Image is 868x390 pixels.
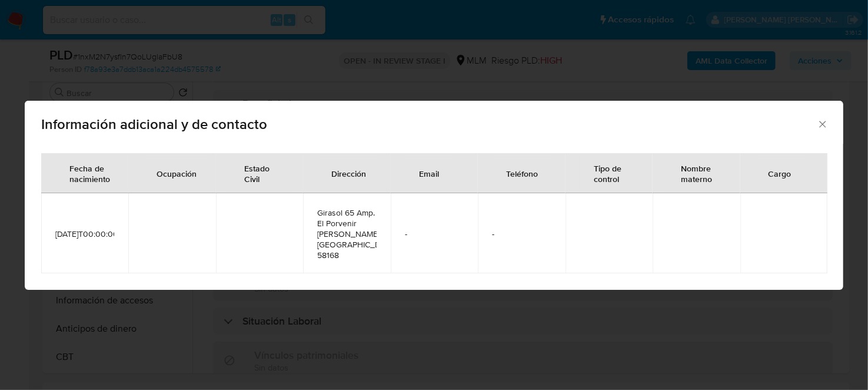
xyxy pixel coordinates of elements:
[41,117,817,131] span: Información adicional y de contacto
[142,159,211,187] div: Ocupación
[317,159,380,187] div: Dirección
[55,154,124,193] div: Fecha de nacimiento
[754,159,806,187] div: Cargo
[817,118,827,129] button: Cerrar
[492,229,551,239] span: -
[405,159,453,187] div: Email
[667,154,726,193] div: Nombre materno
[230,154,289,193] div: Estado Civil
[317,207,376,260] span: Girasol 65 Amp. El Porvenir [PERSON_NAME], [GEOGRAPHIC_DATA] 58168
[55,229,114,239] span: [DATE]T00:00:00.000Z
[580,154,638,193] div: Tipo de control
[405,229,464,239] span: -
[492,159,552,187] div: Teléfono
